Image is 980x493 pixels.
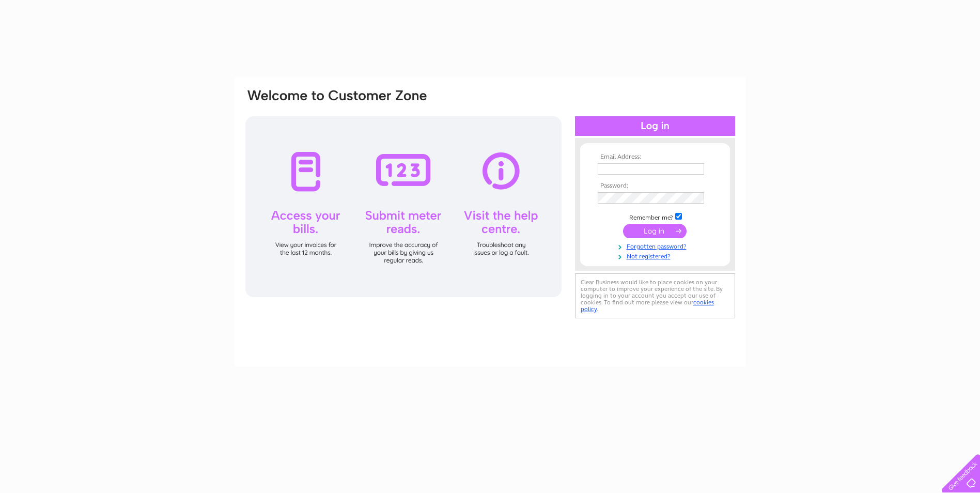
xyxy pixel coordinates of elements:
[595,182,715,190] th: Password:
[595,153,715,161] th: Email Address:
[595,211,715,222] td: Remember me?
[575,273,735,318] div: Clear Business would like to place cookies on your computer to improve your experience of the sit...
[598,241,715,251] a: Forgotten password?
[623,224,687,238] input: Submit
[598,251,715,260] a: Not registered?
[581,299,714,313] a: cookies policy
